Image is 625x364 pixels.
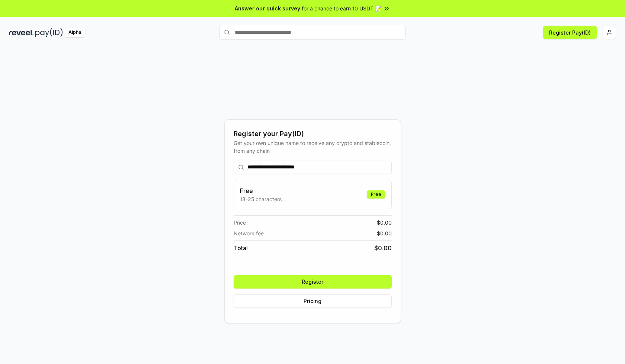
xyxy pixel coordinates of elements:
span: Total [234,244,248,252]
div: Alpha [64,28,85,37]
div: Free [367,190,385,199]
img: pay_id [35,28,63,37]
span: $ 0.00 [374,244,392,252]
button: Register Pay(ID) [543,26,597,39]
span: $ 0.00 [377,219,392,226]
span: Network fee [234,229,264,237]
span: Answer our quick survey [235,4,300,12]
p: 13-25 characters [240,195,282,203]
span: Price [234,219,246,226]
h3: Free [240,186,282,195]
button: Pricing [234,294,392,308]
div: Register your Pay(ID) [234,129,392,139]
span: for a chance to earn 10 USDT 📝 [302,4,381,12]
div: Get your own unique name to receive any crypto and stablecoin, from any chain [234,139,392,155]
span: $ 0.00 [377,229,392,237]
img: reveel_dark [9,28,34,37]
button: Register [234,275,392,289]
